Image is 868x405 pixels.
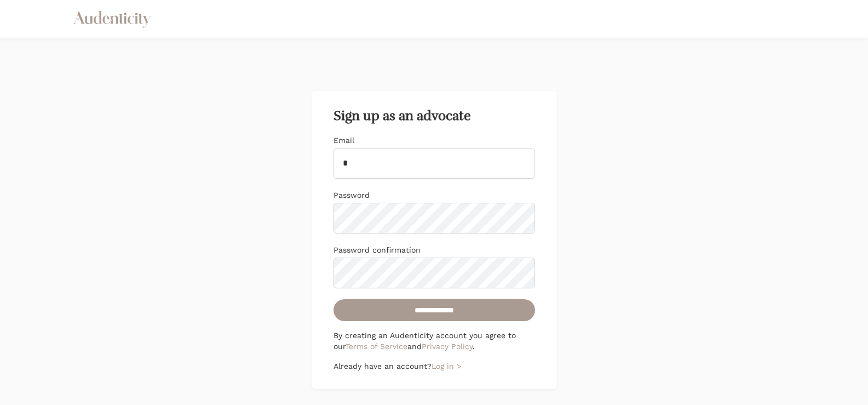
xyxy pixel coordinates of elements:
[334,361,535,372] p: Already have an account?
[334,191,370,199] label: Password
[334,109,535,124] h2: Sign up as an advocate
[432,362,461,370] a: Log in >
[422,342,473,351] a: Privacy Policy
[334,330,535,352] p: By creating an Audenticity account you agree to our and .
[334,136,354,145] label: Email
[346,342,407,351] a: Terms of Service
[334,246,421,254] label: Password confirmation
